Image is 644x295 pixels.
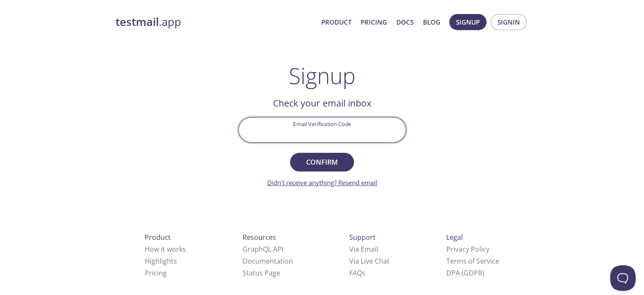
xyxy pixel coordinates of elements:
[349,233,376,242] span: Support
[243,256,293,266] a: Documentation
[456,17,480,28] span: Signup
[290,153,354,171] button: Confirm
[498,17,520,28] span: Signin
[449,14,486,30] button: Signup
[446,256,499,266] a: Terms of Service
[116,15,315,29] a: testmail.app
[610,265,636,291] iframe: Help Scout Beacon - Open
[446,268,484,278] a: DPA (GDPR)
[349,244,378,254] a: Via Email
[243,268,280,278] a: Status Page
[267,178,377,187] a: Didn't receive anything? Resend email
[145,256,177,266] a: Highlights
[145,233,171,242] span: Product
[423,17,440,28] a: Blog
[243,233,276,242] span: Resources
[491,14,527,30] button: Signin
[238,96,406,110] h2: Check your email inbox
[145,268,167,278] a: Pricing
[321,17,351,28] a: Product
[145,244,186,254] a: How it works
[116,14,159,29] strong: testmail
[299,156,344,168] span: Confirm
[446,233,463,242] span: Legal
[349,268,365,278] a: FAQ
[362,268,365,278] span: s
[361,17,387,28] a: Pricing
[243,244,283,254] a: GraphQL API
[396,17,414,28] a: Docs
[289,63,356,88] h1: Signup
[446,244,489,254] a: Privacy Policy
[349,256,390,266] a: Via Live Chat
